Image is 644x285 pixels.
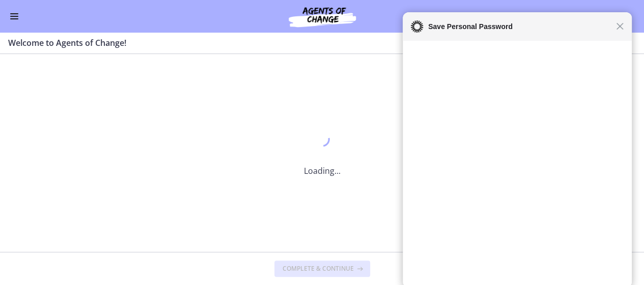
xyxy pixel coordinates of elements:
p: Loading... [304,165,341,177]
h3: Welcome to Agents of Change! [8,37,624,49]
button: Complete & continue [274,261,370,277]
span: Save Personal Password [423,20,616,33]
button: Enable menu [8,10,20,22]
img: Agents of Change [261,4,383,29]
span: Close [616,22,624,30]
div: 1 [304,129,341,152]
span: Complete & continue [283,265,354,273]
